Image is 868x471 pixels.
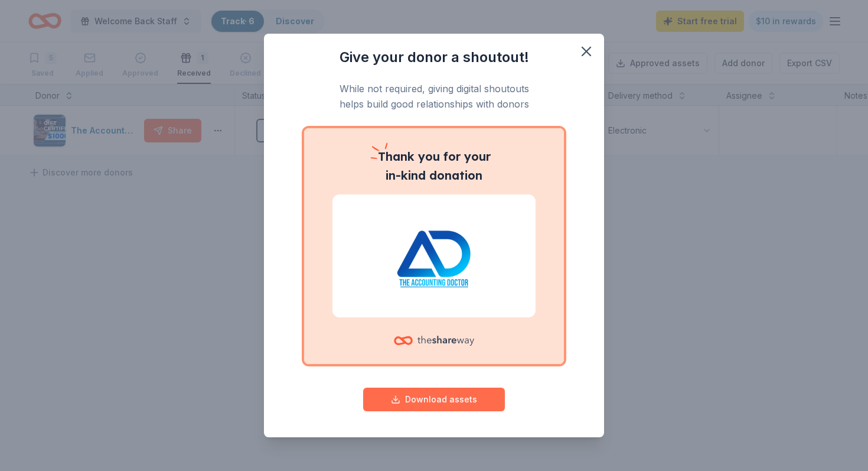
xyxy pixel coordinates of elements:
[347,218,521,294] img: The Accounting Doctor
[363,388,505,411] button: Download assets
[332,147,536,185] p: you for your in-kind donation
[378,149,415,164] span: Thank
[288,81,580,112] p: While not required, giving digital shoutouts helps build good relationships with donors
[288,48,580,67] h3: Give your donor a shoutout!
